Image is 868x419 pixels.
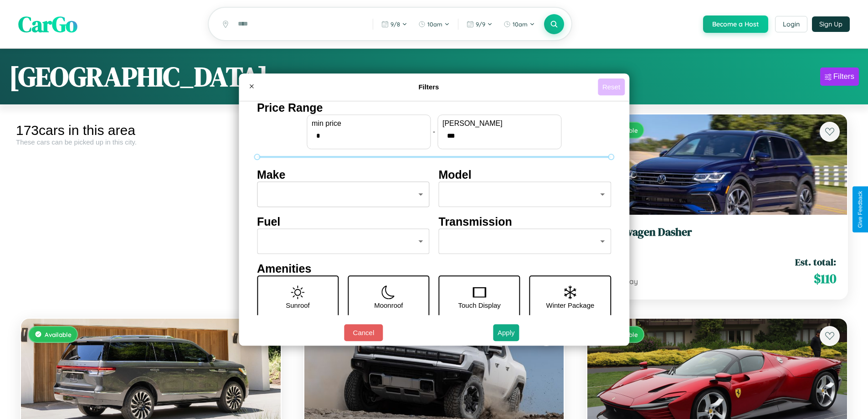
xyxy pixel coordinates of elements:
h4: Filters [260,83,598,91]
h4: Make [257,168,430,181]
h4: Fuel [257,215,430,228]
button: Become a Host [703,16,768,33]
h3: Volkswagen Dasher [598,226,836,239]
div: 173 cars in this area [16,123,286,138]
button: 10am [499,17,539,31]
span: 9 / 8 [390,21,400,28]
button: Cancel [344,324,383,341]
label: [PERSON_NAME] [442,119,556,128]
h1: [GEOGRAPHIC_DATA] [9,58,268,95]
div: These cars can be picked up in this city. [16,138,286,146]
h4: Price Range [257,101,611,114]
a: Volkswagen Dasher2020 [598,226,836,248]
p: Sunroof [286,299,310,311]
span: 10am [427,21,442,28]
p: Touch Display [458,299,500,311]
p: Moonroof [374,299,403,311]
h4: Transmission [439,215,611,228]
h4: Model [439,168,611,181]
button: Sign Up [812,16,850,32]
span: $ 110 [814,269,836,288]
button: Login [775,16,807,32]
button: Apply [493,324,519,341]
span: Available [45,331,72,338]
p: - [433,125,435,138]
h4: Amenities [257,262,611,275]
button: Reset [598,78,625,95]
button: 9/9 [462,17,497,31]
div: Give Feedback [857,191,863,228]
p: Winter Package [546,299,595,311]
button: 9/8 [377,17,412,31]
span: 9 / 9 [476,21,485,28]
label: min price [312,119,426,128]
div: Filters [833,72,854,81]
span: 10am [513,21,528,28]
span: CarGo [18,9,77,39]
button: 10am [414,17,454,31]
button: Filters [820,67,859,86]
span: Est. total: [795,255,836,269]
